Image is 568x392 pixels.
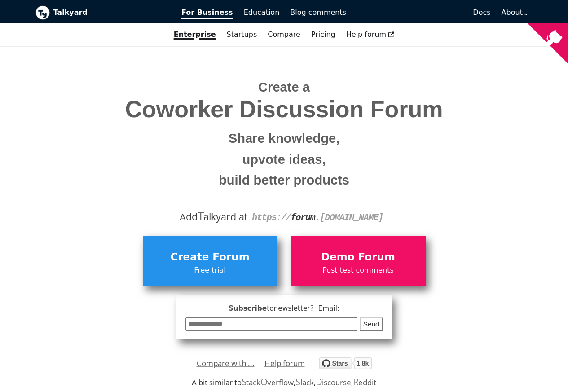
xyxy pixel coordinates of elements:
a: Pricing [306,27,341,42]
span: T [198,208,204,224]
span: Subscribe [185,303,383,314]
a: StackOverflow [242,377,294,388]
a: Create ForumFree trial [143,236,277,286]
span: O [260,375,268,388]
a: Reddit [353,377,376,388]
span: Demo Forum [295,249,421,266]
span: Create a [258,80,310,94]
b: Talkyard [53,7,169,18]
span: R [353,375,359,388]
a: Startups [221,27,263,42]
button: Send [360,317,383,331]
a: Help forum [341,27,400,42]
span: Help forum [346,30,395,39]
a: Compare [268,30,300,39]
span: Free trial [147,264,273,276]
a: Discourse [316,377,351,388]
a: Compare with ... [197,357,255,370]
a: Education [238,5,285,20]
span: For Business [181,8,233,19]
img: talkyard.svg [319,357,372,369]
small: upvote ideas, [42,149,526,170]
span: Create Forum [147,249,273,266]
a: Help forum [264,357,305,370]
span: S [242,375,247,388]
a: Demo ForumPost test comments [291,236,426,286]
div: Add alkyard at [42,209,526,225]
a: Docs [352,5,496,20]
span: to newsletter ? Email: [267,304,339,313]
span: Blog comments [290,8,346,17]
small: build better products [42,170,526,191]
a: Enterprise [168,27,221,42]
span: Post test comments [295,264,421,276]
span: Coworker Discussion Forum [42,97,526,122]
strong: forum [291,212,315,223]
span: Docs [473,8,490,17]
a: Star debiki/talkyard on GitHub [319,359,372,372]
span: Education [244,8,280,17]
a: Talkyard logoTalkyard [35,5,169,20]
span: D [316,375,322,388]
code: https:// . [DOMAIN_NAME] [252,212,383,223]
img: Talkyard logo [35,5,50,20]
a: About [502,8,528,17]
a: Slack [295,377,313,388]
a: Blog comments [285,5,352,20]
span: S [295,375,300,388]
a: For Business [176,5,238,20]
small: Share knowledge, [42,128,526,149]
